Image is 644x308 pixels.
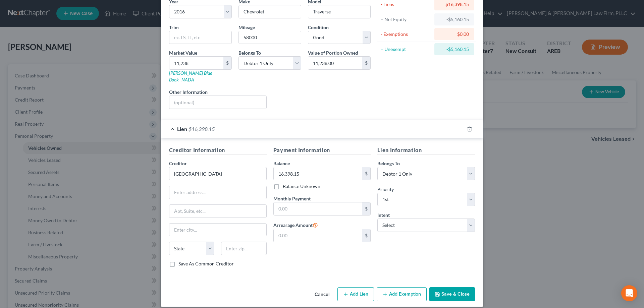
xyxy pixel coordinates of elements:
div: - Exemptions [381,31,431,38]
div: $ [362,202,370,215]
span: Belongs To [377,161,400,166]
div: $ [362,167,370,180]
input: 0.00 [169,57,223,69]
div: $0.00 [440,31,469,38]
label: Other Information [169,88,208,96]
label: Value of Portion Owned [308,49,358,56]
div: -$5,160.15 [440,46,469,53]
a: NADA [181,77,194,82]
input: 0.00 [274,167,363,180]
input: (optional) [169,96,266,109]
div: -$5,160.15 [440,16,469,23]
span: $16,398.15 [189,126,215,132]
h5: Creditor Information [169,146,267,155]
input: 0.00 [274,229,363,242]
input: ex. Nissan [239,5,301,18]
input: 0.00 [274,202,363,215]
label: Balance Unknown [283,183,320,190]
label: Arrearage Amount [273,221,318,229]
span: Belongs To [238,50,261,56]
input: -- [239,31,301,44]
input: Search creditor by name... [169,167,267,180]
input: ex. LS, LT, etc [169,31,231,44]
button: Add Exemption [377,287,427,301]
label: Condition [308,24,329,31]
button: Cancel [309,288,335,301]
input: Apt, Suite, etc... [169,205,266,218]
label: Intent [377,211,390,219]
label: Mileage [238,24,255,31]
div: $ [223,57,231,69]
label: Save As Common Creditor [178,260,234,267]
input: Enter city... [169,224,266,236]
div: $16,398.15 [440,1,469,8]
a: [PERSON_NAME] Blue Book [169,70,212,82]
div: - Liens [381,1,431,8]
h5: Lien Information [377,146,475,155]
div: $ [362,57,370,69]
div: Open Intercom Messenger [621,285,637,301]
h5: Payment Information [273,146,371,155]
label: Market Value [169,49,197,56]
label: Balance [273,160,290,167]
div: = Unexempt [381,46,431,53]
input: Enter address... [169,186,266,199]
div: $ [362,229,370,242]
input: Enter zip... [221,242,266,255]
button: Save & Close [429,287,475,301]
span: Priority [377,186,394,192]
label: Monthly Payment [273,195,311,202]
input: ex. Altima [308,5,370,18]
label: Trim [169,24,179,31]
span: Lien [177,126,187,132]
span: Creditor [169,161,187,166]
input: 0.00 [308,57,362,69]
button: Add Lien [337,287,374,301]
div: = Net Equity [381,16,431,23]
